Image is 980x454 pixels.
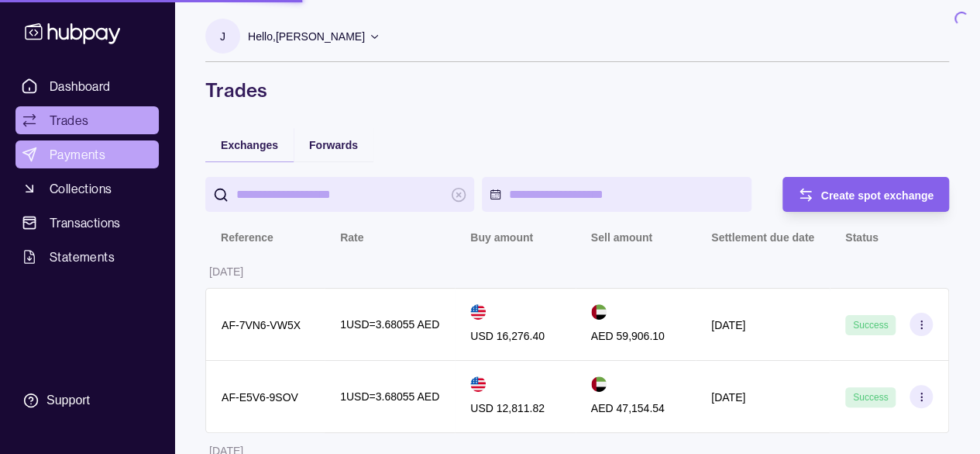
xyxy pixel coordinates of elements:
[15,209,159,237] a: Transactions
[15,175,159,203] a: Collections
[50,179,112,198] span: Collections
[591,376,607,392] img: ae
[248,28,365,45] p: Hello, [PERSON_NAME]
[845,231,879,244] p: Status
[340,231,363,244] p: Rate
[853,320,888,331] span: Success
[15,243,159,271] a: Statements
[222,319,301,331] p: AF-7VN6-VW5X
[470,400,545,417] p: USD 12,811.82
[309,139,358,151] span: Forwards
[15,140,159,168] a: Payments
[591,231,652,244] p: Sell amount
[591,400,665,417] p: AED 47,154.54
[50,213,121,232] span: Transactions
[222,391,298,404] p: AF-E5V6-9SOV
[236,177,443,212] input: search
[221,139,278,151] span: Exchanges
[711,319,745,331] p: [DATE]
[221,231,273,244] p: Reference
[50,145,105,164] span: Payments
[15,72,159,100] a: Dashboard
[591,304,607,320] img: ae
[782,177,950,212] button: Create spot exchange
[209,265,243,278] p: [DATE]
[711,391,745,404] p: [DATE]
[470,376,486,392] img: us
[591,328,665,345] p: AED 59,906.10
[220,28,225,45] p: J
[470,231,533,244] p: Buy amount
[15,384,159,417] a: Support
[15,106,159,134] a: Trades
[50,77,111,95] span: Dashboard
[470,328,545,345] p: USD 16,276.40
[205,78,949,102] h1: Trades
[853,392,888,403] span: Success
[340,316,439,333] p: 1 USD = 3.68055 AED
[340,388,439,405] p: 1 USD = 3.68055 AED
[470,304,486,320] img: us
[821,189,934,202] span: Create spot exchange
[50,111,88,130] span: Trades
[711,231,814,244] p: Settlement due date
[50,248,115,266] span: Statements
[46,392,90,409] div: Support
